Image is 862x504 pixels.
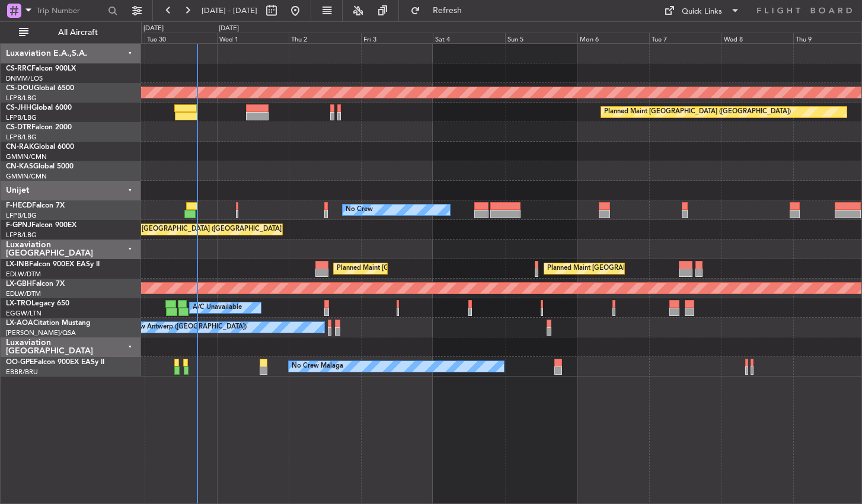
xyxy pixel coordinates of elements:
div: No Crew Malaga [292,358,343,375]
div: Planned Maint [GEOGRAPHIC_DATA] [337,260,450,277]
div: Sun 5 [505,33,577,43]
a: CS-RRCFalcon 900LX [6,65,76,72]
input: Trip Number [36,2,104,20]
div: Thu 2 [289,33,361,43]
span: CS-JHH [6,104,31,111]
a: CS-JHHGlobal 6000 [6,104,72,111]
a: LFPB/LBG [6,133,37,142]
div: Sat 4 [433,33,505,43]
a: CS-DOUGlobal 6500 [6,85,74,92]
a: CS-DTRFalcon 2000 [6,124,72,131]
div: Wed 1 [217,33,289,43]
div: Planned Maint [GEOGRAPHIC_DATA] ([GEOGRAPHIC_DATA]) [97,221,283,238]
span: CS-RRC [6,65,31,72]
span: F-GPNJ [6,222,31,229]
a: GMMN/CMN [6,152,47,161]
a: EDLW/DTM [6,289,41,298]
span: [DATE] - [DATE] [202,5,257,16]
a: OO-GPEFalcon 900EX EASy II [6,359,104,366]
div: [DATE] [143,24,164,34]
div: Tue 7 [649,33,721,43]
div: Quick Links [682,6,722,18]
span: CS-DTR [6,124,31,131]
a: LX-TROLegacy 650 [6,300,69,307]
span: CS-DOU [6,85,34,92]
span: All Aircraft [31,28,125,37]
div: Fri 3 [361,33,433,43]
a: DNMM/LOS [6,74,43,83]
span: LX-TRO [6,300,31,307]
span: LX-INB [6,261,29,268]
a: LX-AOACitation Mustang [6,320,91,327]
a: LFPB/LBG [6,94,37,103]
span: Refresh [423,7,472,15]
a: F-GPNJFalcon 900EX [6,222,76,229]
a: CN-KASGlobal 5000 [6,163,74,170]
a: LFPB/LBG [6,231,37,240]
span: OO-GPE [6,359,34,366]
a: LFPB/LBG [6,211,37,220]
a: F-HECDFalcon 7X [6,202,65,209]
a: LX-GBHFalcon 7X [6,280,65,288]
button: Quick Links [658,1,746,20]
a: EBBR/BRU [6,368,38,377]
div: [DATE] [219,24,239,34]
span: CN-KAS [6,163,33,170]
span: LX-AOA [6,320,33,327]
span: F-HECD [6,202,32,209]
div: A/C Unavailable [193,299,242,317]
div: Wed 8 [721,33,794,43]
a: EDLW/DTM [6,270,41,279]
a: LX-INBFalcon 900EX EASy II [6,261,100,268]
div: No Crew [346,201,373,219]
span: CN-RAK [6,143,34,151]
a: LFPB/LBG [6,113,37,122]
a: [PERSON_NAME]/QSA [6,328,76,337]
div: Planned Maint [GEOGRAPHIC_DATA] ([GEOGRAPHIC_DATA]) [604,103,791,121]
div: Mon 6 [577,33,650,43]
div: Tue 30 [145,33,217,43]
div: No Crew Antwerp ([GEOGRAPHIC_DATA]) [118,318,247,336]
a: EGGW/LTN [6,309,41,318]
span: LX-GBH [6,280,32,288]
div: Planned Maint [GEOGRAPHIC_DATA] ([GEOGRAPHIC_DATA]) [547,260,734,277]
button: Refresh [405,1,476,20]
button: All Aircraft [13,23,129,42]
a: CN-RAKGlobal 6000 [6,143,74,151]
a: GMMN/CMN [6,172,47,181]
